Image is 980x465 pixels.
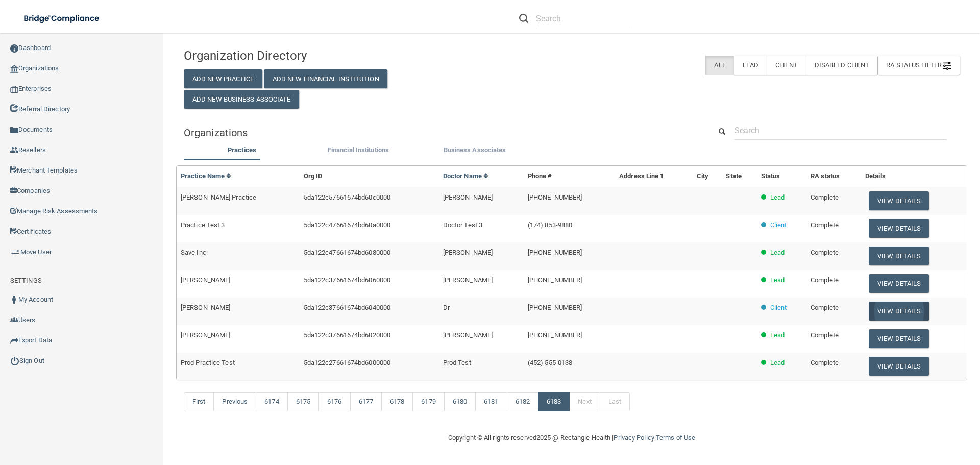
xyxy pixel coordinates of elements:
[181,359,235,366] span: Prod Practice Test
[304,249,390,256] span: 5da122c47661674bd6080000
[300,144,416,159] li: Financial Institutions
[615,166,693,187] th: Address Line 1
[10,356,19,365] img: ic_power_dark.7ecde6b1.png
[770,219,787,231] p: Client
[213,392,256,411] a: Previous
[184,144,300,159] li: Practices
[811,359,839,366] span: Complete
[770,302,787,314] p: Client
[443,172,489,180] a: Doctor Name
[811,276,839,284] span: Complete
[770,247,785,259] p: Lead
[656,434,695,442] a: Terms of Use
[443,304,450,311] span: Dr
[693,166,722,187] th: City
[304,276,390,284] span: 5da122c37661674bd6060000
[869,357,929,376] button: View Details
[10,296,18,304] img: ic_user_dark.df1a06c3.png
[507,392,538,411] a: 6182
[184,69,262,88] button: Add New Practice
[412,392,444,411] a: 6179
[443,249,493,256] span: [PERSON_NAME]
[304,304,390,311] span: 5da122c37661674bd6040000
[184,127,696,138] h5: Organizations
[304,221,390,229] span: 5da122c47661674bd60a0000
[524,166,615,187] th: Phone #
[806,166,861,187] th: RA status
[869,191,929,210] button: View Details
[614,434,654,442] a: Privacy Policy
[528,359,572,366] span: (452) 555-0138
[770,357,785,369] p: Lead
[869,219,929,238] button: View Details
[528,193,582,201] span: [PHONE_NUMBER]
[443,276,493,284] span: [PERSON_NAME]
[770,191,785,204] p: Lead
[10,126,18,134] img: icon-documents.8dae5593.png
[767,56,806,75] label: Client
[181,221,225,229] span: Practice Test 3
[10,86,18,93] img: enterprise.0d942306.png
[528,304,582,311] span: [PHONE_NUMBER]
[318,392,350,411] a: 6176
[10,65,18,73] img: organization-icon.f8decf85.png
[381,392,413,411] a: 6178
[869,274,929,293] button: View Details
[528,331,582,339] span: [PHONE_NUMBER]
[328,146,389,154] span: Financial Institutions
[757,166,807,187] th: Status
[806,56,878,75] label: Disabled Client
[475,392,507,411] a: 6181
[10,336,18,345] img: icon-export.b9366987.png
[15,8,109,29] img: bridge_compliance_login_screen.278c3ca4.svg
[444,146,506,154] span: Business Associates
[600,392,630,411] a: Last
[181,172,232,180] a: Practice Name
[528,276,582,284] span: [PHONE_NUMBER]
[734,121,947,140] input: Search
[10,146,18,154] img: ic_reseller.de258add.png
[287,392,319,411] a: 6175
[304,359,390,366] span: 5da122c27661674bd6000000
[10,316,18,324] img: icon-users.e205127d.png
[350,392,382,411] a: 6177
[300,166,439,187] th: Org ID
[869,302,929,321] button: View Details
[10,247,20,257] img: briefcase.64adab9b.png
[811,249,839,256] span: Complete
[385,422,758,454] div: Copyright © All rights reserved 2025 @ Rectangle Health | |
[869,329,929,348] button: View Details
[770,329,785,341] p: Lead
[770,274,785,286] p: Lead
[444,392,476,411] a: 6180
[184,90,299,109] button: Add New Business Associate
[811,304,839,311] span: Complete
[443,221,482,229] span: Doctor Test 3
[861,166,967,187] th: Details
[811,221,839,229] span: Complete
[528,249,582,256] span: [PHONE_NUMBER]
[416,144,533,159] li: Business Associate
[538,392,570,411] a: 6183
[886,61,951,69] span: RA Status Filter
[304,193,390,201] span: 5da122c57661674bd60c0000
[181,304,230,311] span: [PERSON_NAME]
[443,331,493,339] span: [PERSON_NAME]
[305,144,411,156] label: Financial Institutions
[181,249,206,256] span: Save Inc
[528,221,572,229] span: (174) 853-9880
[181,276,230,284] span: [PERSON_NAME]
[722,166,756,187] th: State
[264,69,387,88] button: Add New Financial Institution
[189,144,295,156] label: Practices
[569,392,600,411] a: Next
[304,331,390,339] span: 5da122c37661674bd6020000
[705,56,733,75] label: All
[943,62,951,70] img: icon-filter@2x.21656d0b.png
[536,9,629,28] input: Search
[256,392,287,411] a: 6174
[519,14,528,23] img: ic-search.3b580494.png
[422,144,528,156] label: Business Associates
[10,44,18,53] img: ic_dashboard_dark.d01f4a41.png
[181,193,256,201] span: [PERSON_NAME] Practice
